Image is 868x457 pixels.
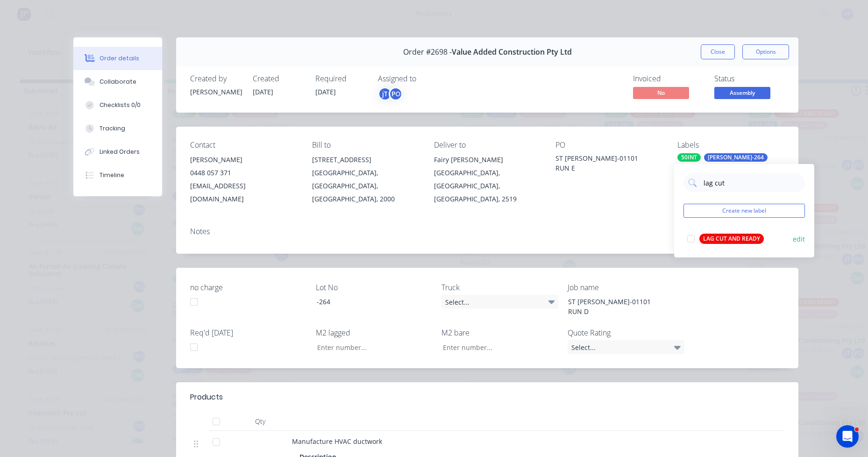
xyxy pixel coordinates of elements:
[441,327,558,338] label: M2 bare
[701,44,735,59] button: Close
[312,153,419,166] div: [STREET_ADDRESS]
[403,48,452,57] span: Order #2698 -
[435,340,558,354] input: Enter number...
[100,148,140,156] div: Linked Orders
[683,232,768,245] button: LAG CUT AND READY
[309,340,433,354] input: Enter number...
[561,295,677,318] div: ST [PERSON_NAME]-01101 RUN D
[714,87,770,101] button: Assembly
[703,173,800,192] input: Search labels
[190,227,784,236] div: Notes
[190,141,297,150] div: Contact
[555,141,662,150] div: PO
[190,153,297,206] div: [PERSON_NAME]0448 057 371[EMAIL_ADDRESS][DOMAIN_NAME]
[633,87,689,99] span: No
[190,74,242,83] div: Created by
[389,87,403,101] div: PO
[292,437,382,446] span: Manufacture HVAC ductwork
[316,282,433,293] label: Lot No
[315,87,336,96] span: [DATE]
[793,234,805,244] button: edit
[73,70,162,93] button: Collaborate
[190,87,242,97] div: [PERSON_NAME]
[699,234,764,244] div: LAG CUT AND READY
[434,153,541,206] div: Fairy [PERSON_NAME][GEOGRAPHIC_DATA], [GEOGRAPHIC_DATA], [GEOGRAPHIC_DATA], 2519
[100,78,136,86] div: Collaborate
[568,327,684,338] label: Quote Rating
[714,74,784,83] div: Status
[836,425,859,448] iframe: Intercom live chat
[100,171,124,179] div: Timeline
[633,74,703,83] div: Invoiced
[100,54,139,63] div: Order details
[190,282,307,293] label: no charge
[677,153,701,162] div: 50INT
[312,141,419,150] div: Bill to
[452,48,572,57] span: Value Added Construction Pty Ltd
[677,141,784,150] div: Labels
[309,295,426,308] div: -264
[190,166,297,179] div: 0448 057 371
[316,327,433,338] label: M2 lagged
[312,166,419,206] div: [GEOGRAPHIC_DATA], [GEOGRAPHIC_DATA], [GEOGRAPHIC_DATA], 2000
[73,117,162,140] button: Tracking
[73,140,162,164] button: Linked Orders
[378,87,403,101] button: jTPO
[441,282,558,293] label: Truck
[73,93,162,117] button: Checklists 0/0
[704,153,768,162] div: [PERSON_NAME]-264
[100,124,125,133] div: Tracking
[253,87,273,96] span: [DATE]
[190,153,297,166] div: [PERSON_NAME]
[683,204,805,218] button: Create new label
[434,153,541,166] div: Fairy [PERSON_NAME]
[100,101,141,109] div: Checklists 0/0
[73,164,162,187] button: Timeline
[714,87,770,99] span: Assembly
[555,153,662,173] div: ST [PERSON_NAME]-01101 RUN E
[742,44,789,59] button: Options
[434,166,541,206] div: [GEOGRAPHIC_DATA], [GEOGRAPHIC_DATA], [GEOGRAPHIC_DATA], 2519
[190,392,223,403] div: Products
[232,412,288,431] div: Qty
[434,141,541,150] div: Deliver to
[378,74,471,83] div: Assigned to
[190,179,297,206] div: [EMAIL_ADDRESS][DOMAIN_NAME]
[253,74,304,83] div: Created
[73,47,162,70] button: Order details
[441,295,558,309] div: Select...
[568,282,684,293] label: Job name
[312,153,419,206] div: [STREET_ADDRESS][GEOGRAPHIC_DATA], [GEOGRAPHIC_DATA], [GEOGRAPHIC_DATA], 2000
[568,340,684,354] div: Select...
[378,87,392,101] div: jT
[315,74,367,83] div: Required
[190,327,307,338] label: Req'd [DATE]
